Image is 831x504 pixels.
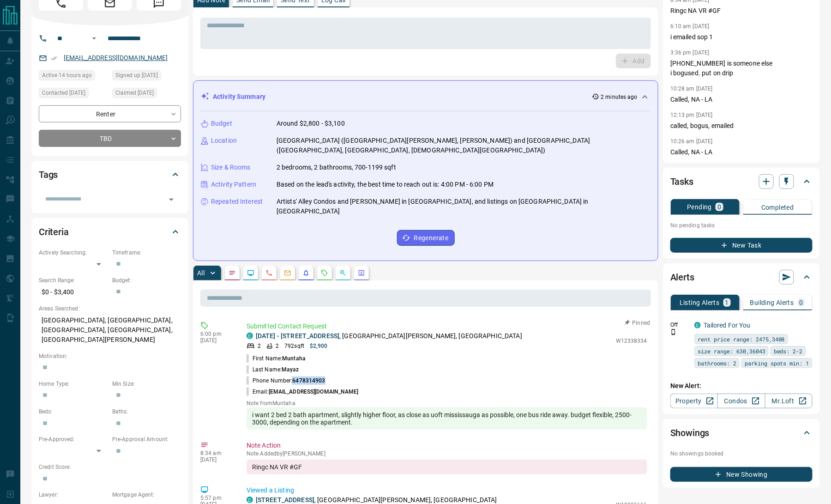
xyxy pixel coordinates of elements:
[670,329,677,335] svg: Push Notification Only
[39,313,181,347] p: [GEOGRAPHIC_DATA], [GEOGRAPHIC_DATA], [GEOGRAPHIC_DATA], [GEOGRAPHIC_DATA], [GEOGRAPHIC_DATA][PER...
[247,486,647,495] p: Viewed a Listing
[310,342,328,350] p: $2,900
[256,332,339,340] a: [DATE] - [STREET_ADDRESS]
[265,269,273,277] svg: Calls
[670,422,813,444] div: Showings
[687,204,712,210] p: Pending
[765,394,813,408] a: Mr.Loft
[670,270,694,285] h2: Alerts
[725,299,729,306] p: 1
[39,407,108,416] p: Beds:
[247,497,253,503] div: condos.ca
[247,322,647,331] p: Submitted Contact Request
[89,33,100,44] button: Open
[750,299,794,306] p: Building Alerts
[39,130,181,147] div: TBD
[717,204,721,210] p: 0
[229,269,236,277] svg: Notes
[670,23,710,30] p: 6:10 am [DATE]
[698,346,765,356] span: size range: 630,36043
[277,180,494,189] p: Based on the lead's activity, the best time to reach out is: 4:00 PM - 6:00 PM
[200,331,233,337] p: 6:00 pm
[670,95,813,104] p: Called, NA - LA
[670,32,813,42] p: i emailed sop 1
[670,112,713,118] p: 12:13 pm [DATE]
[624,319,651,327] button: Pinned
[211,197,263,206] p: Repeated Interest
[670,49,710,56] p: 3:36 pm [DATE]
[277,163,396,172] p: 2 bedrooms, 2 bathrooms, 700-1199 sqft
[397,230,455,246] button: Regenerate
[670,138,713,145] p: 10:26 am [DATE]
[247,400,647,407] p: Note from Muntaha
[321,269,328,277] svg: Requests
[670,394,718,408] a: Property
[247,354,306,363] p: First Name:
[670,266,813,288] div: Alerts
[39,491,108,499] p: Lawyer:
[112,491,181,499] p: Mortgage Agent:
[694,322,701,328] div: condos.ca
[200,495,233,501] p: 5:57 pm
[201,88,650,105] div: Activity Summary2 minutes ago
[670,321,689,329] p: Off
[717,394,765,408] a: Condos
[256,331,522,341] p: , [GEOGRAPHIC_DATA][PERSON_NAME], [GEOGRAPHIC_DATA]
[112,70,181,83] div: Sun Sep 04 2022
[258,342,261,350] p: 2
[112,249,181,257] p: Timeframe:
[698,334,785,344] span: rent price range: 2475,3408
[670,174,693,189] h2: Tasks
[200,337,233,344] p: [DATE]
[39,352,181,360] p: Motivation:
[698,358,736,368] span: bathrooms: 2
[670,381,813,391] p: New Alert:
[39,249,108,257] p: Actively Searching:
[761,204,794,211] p: Completed
[247,407,647,430] div: i want 2 bed 2 bath apartment, slightly higher floor, as close as uoft mississauga as possible, o...
[339,269,347,277] svg: Opportunities
[39,304,181,313] p: Areas Searched:
[247,365,299,374] p: Last Name:
[774,346,803,356] span: beds: 2-2
[39,221,181,243] div: Criteria
[277,136,650,155] p: [GEOGRAPHIC_DATA] ([GEOGRAPHIC_DATA][PERSON_NAME], [PERSON_NAME]) and [GEOGRAPHIC_DATA] ([GEOGRAP...
[200,450,233,456] p: 8:34 am
[211,136,237,146] p: Location
[115,88,154,97] span: Claimed [DATE]
[269,389,359,395] span: [EMAIL_ADDRESS][DOMAIN_NAME]
[670,425,710,440] h2: Showings
[670,219,813,232] p: No pending tasks
[670,59,813,78] p: [PHONE_NUMBER] is someone else i bogused. put on drip
[211,180,256,189] p: Activity Pattern
[256,496,314,504] a: [STREET_ADDRESS]
[277,197,650,216] p: Artists' Alley Condos and [PERSON_NAME] in [GEOGRAPHIC_DATA], and listings on [GEOGRAPHIC_DATA] i...
[292,377,325,384] span: 6478314903
[42,71,92,80] span: Active 14 hours ago
[112,380,181,388] p: Min Size:
[247,333,253,339] div: condos.ca
[112,88,181,101] div: Sun Sep 04 2022
[670,467,813,482] button: New Showing
[670,6,813,16] p: Ringc NA VR #GF
[670,238,813,253] button: New Task
[282,366,299,373] span: Mayaz
[39,88,108,101] div: Fri Mar 29 2024
[670,170,813,193] div: Tasks
[276,342,279,350] p: 2
[670,449,813,458] p: No showings booked
[39,285,108,300] p: $0 - $3,400
[247,388,359,396] p: Email:
[39,276,108,285] p: Search Range:
[39,167,58,182] h2: Tags
[51,55,57,61] svg: Email Verified
[616,337,647,345] p: W12338334
[39,70,108,83] div: Thu Aug 14 2025
[302,269,310,277] svg: Listing Alerts
[358,269,365,277] svg: Agent Actions
[247,441,647,450] p: Note Action
[670,147,813,157] p: Called, NA - LA
[704,322,751,329] a: Tailored For You
[247,450,647,457] p: Note Added by [PERSON_NAME]
[42,88,85,97] span: Contacted [DATE]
